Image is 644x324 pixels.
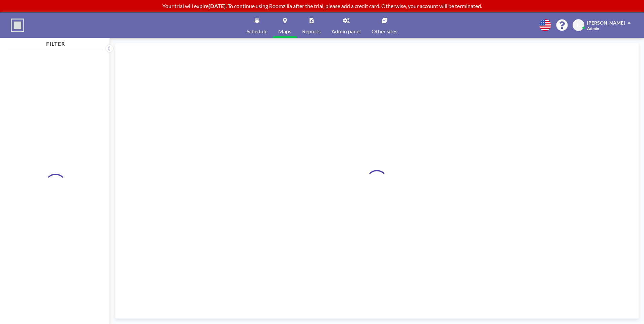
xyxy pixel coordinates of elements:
h4: FILTER [8,38,103,47]
a: Schedule [241,12,273,38]
a: Maps [273,12,297,38]
span: Reports [302,29,321,34]
span: Schedule [247,29,267,34]
span: Admin [587,26,599,31]
b: [DATE] [208,3,226,9]
span: Other sites [372,29,397,34]
a: Admin panel [326,12,366,38]
a: Reports [297,12,326,38]
a: Other sites [366,12,403,38]
span: [PERSON_NAME] [587,20,625,26]
span: Admin panel [331,29,361,34]
span: Maps [278,29,291,34]
span: JL [576,22,581,28]
img: organization-logo [11,19,24,32]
